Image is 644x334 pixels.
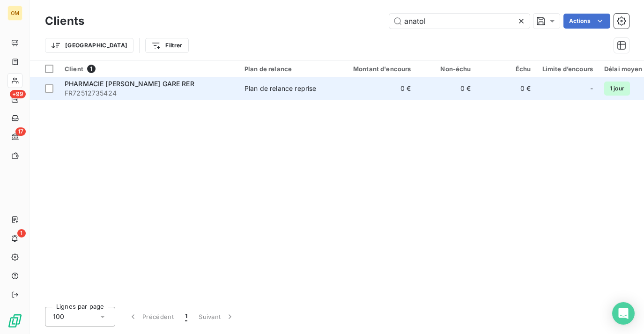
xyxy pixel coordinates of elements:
div: Échu [482,65,531,73]
button: Précédent [123,307,179,327]
span: - [590,84,593,93]
div: OM [7,6,22,21]
button: Suivant [193,307,240,327]
div: Montant d'encours [342,65,411,73]
div: Limite d’encours [542,65,593,73]
td: 0 € [477,77,537,100]
button: [GEOGRAPHIC_DATA] [45,38,133,53]
button: 1 [179,307,193,327]
h3: Clients [45,13,84,30]
td: 0 € [336,77,417,100]
div: Open Intercom Messenger [612,302,635,325]
button: Filtrer [145,38,188,53]
span: 1 [17,229,26,238]
div: Plan de relance reprise [244,84,316,93]
img: Logo LeanPay [7,313,22,328]
span: PHARMACIE [PERSON_NAME] GARE RER [65,80,194,88]
span: 17 [15,127,26,136]
span: 1 [185,312,187,321]
td: 0 € [417,77,477,100]
button: Actions [563,14,610,29]
div: Non-échu [422,65,471,73]
input: Rechercher [389,14,530,29]
span: 1 [87,65,96,73]
span: 1 jour [604,82,630,96]
div: Plan de relance [244,65,331,73]
span: +99 [10,90,26,98]
span: 100 [53,312,64,321]
span: FR72512735424 [65,89,233,98]
span: Client [65,65,83,73]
